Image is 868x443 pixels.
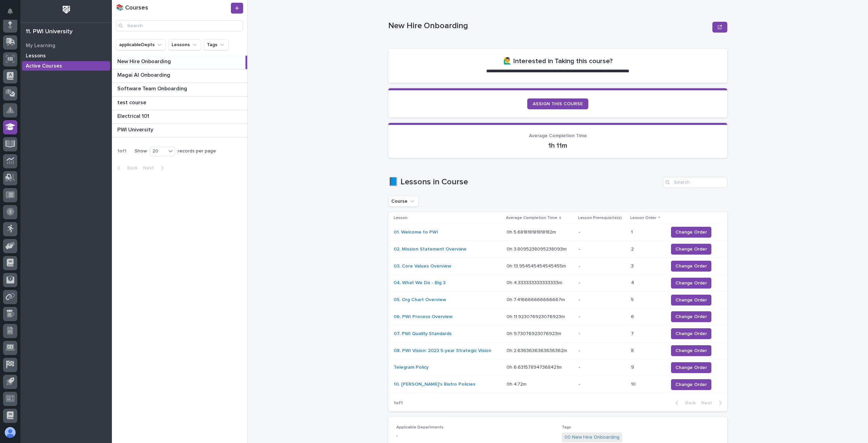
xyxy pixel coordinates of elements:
[388,376,727,393] tr: 10. [PERSON_NAME]'s Bistro Policies 0h 4.72m0h 4.72m -1010 Change Order
[3,425,17,440] button: users-avatar
[507,228,557,235] p: 0h 5.681818181818182m
[533,101,583,106] span: ASSIGN THIS COURSE
[112,143,132,160] p: 1 of 1
[26,28,73,36] div: 11. PWI University
[671,362,711,373] button: Change Order
[565,434,619,441] a: 00 New Hire Onboarding
[112,97,247,110] a: test coursetest course
[112,69,247,83] a: Magai AI OnboardingMagai AI Onboarding
[671,227,711,238] button: Change Order
[579,246,626,252] p: -
[675,297,707,303] span: Change Order
[675,280,707,287] span: Change Order
[671,295,711,306] button: Change Order
[507,296,566,303] p: 0h 7.416666666666667m
[20,51,112,61] a: Lessons
[169,39,201,50] button: Lessons
[631,380,637,387] p: 10
[579,297,626,303] p: -
[675,364,707,371] span: Change Order
[675,229,707,236] span: Change Order
[60,3,73,16] img: Workspace Logo
[579,382,626,387] p: -
[578,214,622,222] p: Lesson Prerequisite(s)
[20,40,112,51] a: My Learning
[20,61,112,71] a: Active Courses
[394,348,491,354] a: 08. PWI Vision: 2023 5-year Strategic Vision
[631,313,635,320] p: 6
[394,331,452,337] a: 07. PWI Quality Standards
[396,142,719,150] p: 1h 11m
[26,63,62,69] p: Active Courses
[394,382,475,387] a: 10. [PERSON_NAME]'s Bistro Policies
[507,380,528,387] p: 0h 4.72m
[701,401,716,405] span: Next
[117,84,189,92] p: Software Team Onboarding
[112,110,247,124] a: Electrical 101Electrical 101
[112,56,247,69] a: New Hire OnboardingNew Hire Onboarding
[394,365,429,370] a: Telegram Policy
[579,229,626,235] p: -
[116,39,166,50] button: applicableDepts
[396,425,443,429] span: Applicable Departments
[671,379,711,390] button: Change Order
[394,229,438,235] a: 01. Welcome to PWI
[671,261,711,272] button: Change Order
[112,124,247,137] a: PWI UniversityPWI University
[507,313,566,320] p: 0h 11.923076923076923m
[116,20,243,31] input: Search
[507,279,564,286] p: 0h 4.333333333333333m
[117,57,172,65] p: New Hire Onboarding
[698,400,727,406] button: Next
[506,214,557,222] p: Average Completion Time
[388,359,727,376] tr: Telegram Policy 0h 6.631578947368421m0h 6.631578947368421m -99 Change Order
[394,297,446,303] a: 05. Org Chart Overview
[631,228,634,235] p: 1
[396,432,554,440] p: -
[579,365,626,370] p: -
[675,263,707,270] span: Change Order
[663,177,727,188] input: Search
[26,43,55,49] p: My Learning
[681,401,696,405] span: Back
[394,246,467,252] a: 02. Mission Statement Overview
[579,280,626,286] p: -
[631,330,635,337] p: 7
[116,4,230,12] h1: 📚 Courses
[117,112,151,119] p: Electrical 101
[135,148,147,154] p: Show
[675,313,707,320] span: Change Order
[388,224,727,241] tr: 01. Welcome to PWI 0h 5.681818181818182m0h 5.681818181818182m -11 Change Order
[388,241,727,258] tr: 02. Mission Statement Overview 0h 3.8095238095238093m0h 3.8095238095238093m -22 Change Order
[123,166,138,170] span: Back
[631,363,635,370] p: 9
[394,314,453,320] a: 06. PWI Process Overview
[117,125,155,133] p: PWI University
[507,245,568,252] p: 0h 3.8095238095238093m
[388,275,727,292] tr: 04. What We Do - Big 3 0h 4.333333333333333m0h 4.333333333333333m -44 Change Order
[150,148,166,155] div: 20
[204,39,229,50] button: Tags
[388,325,727,342] tr: 07. PWI Quality Standards 0h 9.73076923076923m0h 9.73076923076923m -77 Change Order
[529,133,587,138] span: Average Completion Time
[507,330,563,337] p: 0h 9.73076923076923m
[579,314,626,320] p: -
[507,347,569,354] p: 0h 2.6363636363636362m
[631,296,635,303] p: 5
[394,214,408,222] p: Lesson
[675,330,707,337] span: Change Order
[8,8,17,19] div: Notifications
[388,308,727,325] tr: 06. PWI Process Overview 0h 11.923076923076923m0h 11.923076923076923m -66 Change Order
[140,165,169,171] button: Next
[388,258,727,275] tr: 03. Core Values Overview 0h 13.954545454545455m0h 13.954545454545455m -33 Change Order
[631,347,635,354] p: 8
[507,262,567,269] p: 0h 13.954545454545455m
[112,83,247,96] a: Software Team OnboardingSoftware Team Onboarding
[579,348,626,354] p: -
[675,347,707,354] span: Change Order
[675,246,707,253] span: Change Order
[178,148,216,154] p: records per page
[388,196,419,207] button: Course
